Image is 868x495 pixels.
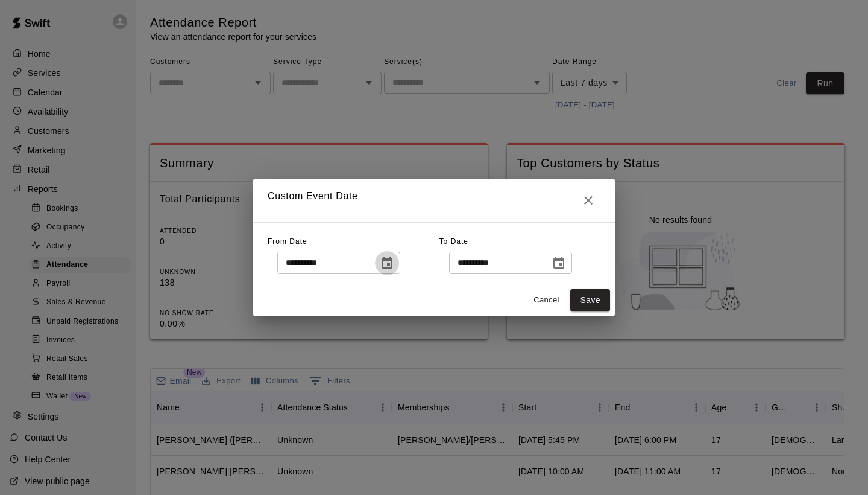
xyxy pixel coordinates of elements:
[268,237,307,246] span: From Date
[375,251,399,275] button: Choose date, selected date is Aug 7, 2025
[570,289,610,311] button: Save
[527,291,565,310] button: Cancel
[253,179,615,222] h2: Custom Event Date
[576,188,600,212] button: Close
[439,237,468,246] span: To Date
[547,251,571,275] button: Choose date, selected date is Aug 14, 2025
